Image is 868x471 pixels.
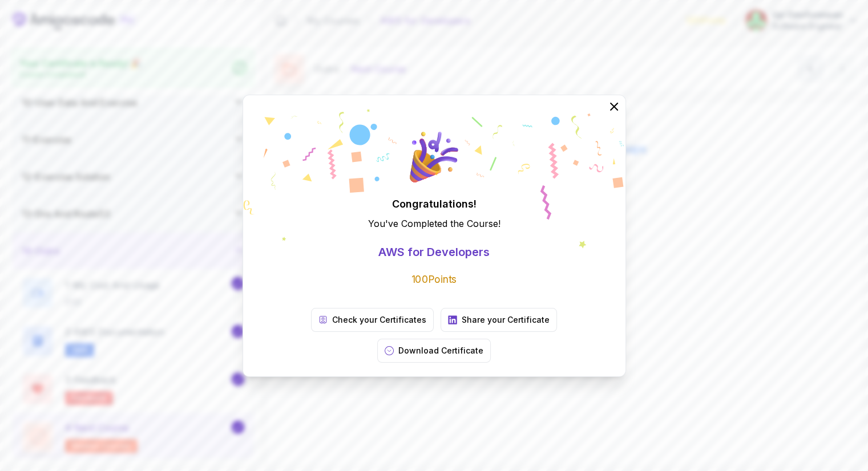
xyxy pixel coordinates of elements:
p: Share your Certificate [462,314,550,326]
a: Check your Certificates [311,308,434,332]
p: AWS for Developers [378,244,490,260]
a: Share your Certificate [441,308,557,332]
p: Download Certificate [398,345,483,356]
button: Download Certificate [377,339,491,363]
p: 100 Points [411,272,457,286]
p: Check your Certificates [332,314,426,326]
